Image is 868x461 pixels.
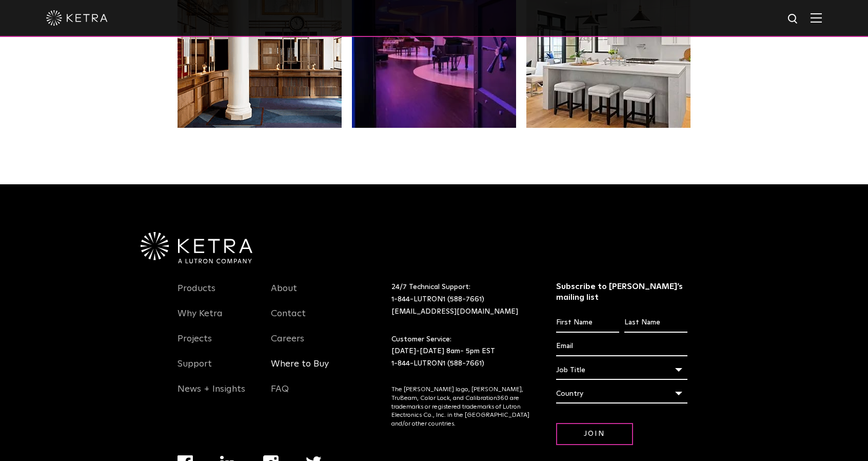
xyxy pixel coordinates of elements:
[391,360,484,367] a: 1-844-LUTRON1 (588-7661)
[391,308,518,315] a: [EMAIL_ADDRESS][DOMAIN_NAME]
[787,13,800,26] img: search icon
[391,281,530,318] p: 24/7 Technical Support:
[811,13,822,23] img: Hamburger%20Nav.svg
[177,383,245,407] a: News + Insights
[556,384,688,404] div: Country
[271,358,329,382] a: Where to Buy
[271,383,289,407] a: FAQ
[391,334,530,370] p: Customer Service: [DATE]-[DATE] 8am- 5pm EST
[556,281,688,303] h3: Subscribe to [PERSON_NAME]’s mailing list
[391,386,530,429] p: The [PERSON_NAME] logo, [PERSON_NAME], TruBeam, Color Lock, and Calibration360 are trademarks or ...
[556,337,688,356] input: Email
[46,10,108,26] img: ketra-logo-2019-white
[271,283,297,306] a: About
[271,333,304,357] a: Careers
[556,360,688,380] div: Job Title
[177,308,223,332] a: Why Ketra
[177,283,215,306] a: Products
[391,296,484,303] a: 1-844-LUTRON1 (588-7661)
[177,333,212,357] a: Projects
[624,313,687,333] input: Last Name
[556,423,633,445] input: Join
[271,281,349,407] div: Navigation Menu
[141,232,252,264] img: Ketra-aLutronCo_White_RGB
[177,358,212,382] a: Support
[177,281,255,407] div: Navigation Menu
[271,308,306,332] a: Contact
[556,313,619,333] input: First Name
